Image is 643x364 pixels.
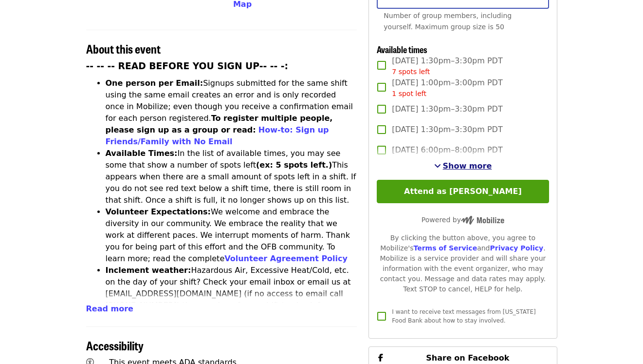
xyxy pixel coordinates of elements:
[392,77,502,99] span: [DATE] 1:00pm–3:00pm PDT
[106,265,357,323] li: Hazardous Air, Excessive Heat/Cold, etc. on the day of your shift? Check your email inbox or emai...
[392,55,502,77] span: [DATE] 1:30pm–3:30pm PDT
[106,77,357,148] li: Signups submitted for the same shift using the same email creates an error and is only recorded o...
[86,337,144,354] span: Accessibility
[106,148,357,206] li: In the list of available times, you may see some that show a number of spots left This appears wh...
[413,244,477,252] a: Terms of Service
[434,160,492,172] button: See more timeslots
[392,308,535,324] span: I want to receive text messages from [US_STATE] Food Bank about how to stay involved.
[490,244,543,252] a: Privacy Policy
[106,149,178,158] strong: Available Times:
[106,266,191,275] strong: Inclement weather:
[377,43,427,56] span: Available times
[106,206,357,265] li: We welcome and embrace the diversity in our community. We embrace the reality that we work at dif...
[422,216,504,224] span: Powered by
[392,103,502,115] span: [DATE] 1:30pm–3:30pm PDT
[426,353,509,363] span: Share on Facebook
[392,90,426,97] span: 1 spot left
[86,304,133,313] span: Read more
[461,216,504,225] img: Powered by Mobilize
[106,207,211,216] strong: Volunteer Expectations:
[392,144,502,156] span: [DATE] 6:00pm–8:00pm PDT
[384,12,512,31] span: Number of group members, including yourself. Maximum group size is 50
[106,78,203,88] strong: One person per Email:
[86,303,133,315] button: Read more
[106,114,333,134] strong: To register multiple people, please sign up as a group or read:
[86,40,161,57] span: About this event
[377,180,549,203] button: Attend as [PERSON_NAME]
[392,68,430,76] span: 7 spots left
[106,125,329,146] a: How-to: Sign up Friends/Family with No Email
[392,124,502,135] span: [DATE] 1:30pm–3:30pm PDT
[86,61,289,71] strong: -- -- -- READ BEFORE YOU SIGN UP-- -- -:
[443,161,492,171] span: Show more
[256,160,332,170] strong: (ex: 5 spots left.)
[377,233,549,294] div: By clicking the button above, you agree to Mobilize's and . Mobilize is a service provider and wi...
[224,254,348,263] a: Volunteer Agreement Policy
